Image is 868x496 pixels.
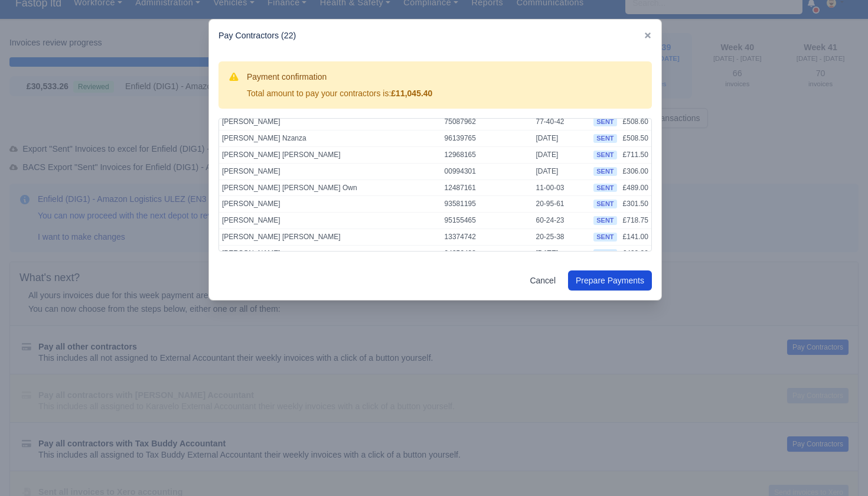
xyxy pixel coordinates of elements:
td: [PERSON_NAME] [PERSON_NAME] Own [219,180,442,196]
span: sent [593,118,616,126]
span: sent [593,184,616,192]
td: [DATE] [533,245,590,261]
td: [PERSON_NAME] [219,114,442,130]
span: sent [593,233,616,242]
td: 75087962 [442,114,533,130]
a: Cancel [522,270,563,291]
td: [PERSON_NAME] [219,245,442,261]
span: sent [593,249,616,258]
td: 04256498 [442,245,533,261]
td: £508.50 [620,130,651,147]
td: 12487161 [442,180,533,196]
iframe: Chat Widget [809,439,868,496]
span: sent [593,216,616,225]
td: 93581195 [442,196,533,213]
td: 20-95-61 [533,196,590,213]
td: 95155465 [442,213,533,229]
td: 13374742 [442,229,533,245]
td: [PERSON_NAME] [219,213,442,229]
td: £490.00 [620,245,651,261]
td: [DATE] [533,146,590,163]
span: sent [593,151,616,159]
td: [PERSON_NAME] Nzanza [219,130,442,147]
td: [PERSON_NAME] [219,163,442,180]
div: Pay Contractors (22) [209,19,661,52]
span: sent [593,134,616,143]
td: £508.60 [620,114,651,130]
td: £718.75 [620,213,651,229]
td: 20-25-38 [533,229,590,245]
span: sent [593,200,616,208]
td: 11-00-03 [533,180,590,196]
span: sent [593,167,616,176]
div: Total amount to pay your contractors is: [247,87,432,99]
td: £711.50 [620,146,651,163]
td: [PERSON_NAME] [PERSON_NAME] [219,146,442,163]
td: £301.50 [620,196,651,213]
td: £141.00 [620,229,651,245]
td: £306.00 [620,163,651,180]
td: 77-40-42 [533,114,590,130]
td: 00994301 [442,163,533,180]
td: [DATE] [533,163,590,180]
td: [PERSON_NAME] [219,196,442,213]
h3: Payment confirmation [247,71,432,83]
td: £489.00 [620,180,651,196]
strong: £11,045.40 [391,89,432,98]
td: [DATE] [533,130,590,147]
td: 60-24-23 [533,213,590,229]
td: 96139765 [442,130,533,147]
td: [PERSON_NAME] [PERSON_NAME] [219,229,442,245]
button: Prepare Payments [568,270,652,291]
td: 12968165 [442,146,533,163]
